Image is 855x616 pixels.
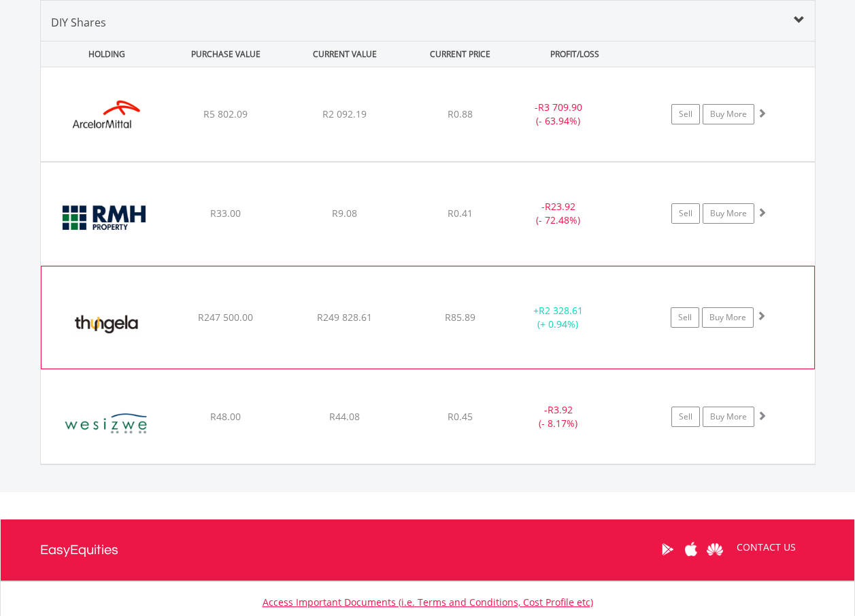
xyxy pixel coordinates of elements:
[210,410,241,423] span: R48.00
[507,101,610,128] div: - (- 63.94%)
[517,41,633,67] div: PROFIT/LOSS
[507,200,610,227] div: - (- 72.48%)
[317,311,372,324] span: R249 828.61
[445,311,475,324] span: R85.89
[51,15,106,30] span: DIY Shares
[703,407,754,427] a: Buy More
[48,179,165,261] img: EQU.ZA.RMH.png
[448,207,473,220] span: R0.41
[507,304,609,331] div: + (+ 0.94%)
[48,284,165,365] img: EQU.ZA.TGA.png
[210,207,241,220] span: R33.00
[703,528,727,570] a: Huawei
[448,107,473,120] span: R0.88
[263,596,593,609] a: Access Important Documents (i.e. Terms and Conditions, Cost Profile etc)
[548,403,573,416] span: R3.92
[448,410,473,423] span: R0.45
[405,41,514,67] div: CURRENT PRICE
[703,203,754,224] a: Buy More
[702,307,754,328] a: Buy More
[703,104,754,124] a: Buy More
[48,84,165,158] img: EQU.ZA.ACL.png
[41,41,165,67] div: HOLDING
[539,304,583,317] span: R2 328.61
[40,519,118,581] a: EasyEquities
[671,104,700,124] a: Sell
[332,207,357,220] span: R9.08
[168,41,284,67] div: PURCHASE VALUE
[671,307,699,328] a: Sell
[48,387,165,460] img: EQU.ZA.WEZ.png
[203,107,248,120] span: R5 802.09
[656,528,680,570] a: Google Play
[329,410,360,423] span: R44.08
[507,403,610,430] div: - (- 8.17%)
[538,101,582,114] span: R3 709.90
[671,203,700,224] a: Sell
[287,41,403,67] div: CURRENT VALUE
[671,407,700,427] a: Sell
[680,528,703,570] a: Apple
[545,200,575,213] span: R23.92
[727,528,805,566] a: CONTACT US
[322,107,367,120] span: R2 092.19
[198,311,253,324] span: R247 500.00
